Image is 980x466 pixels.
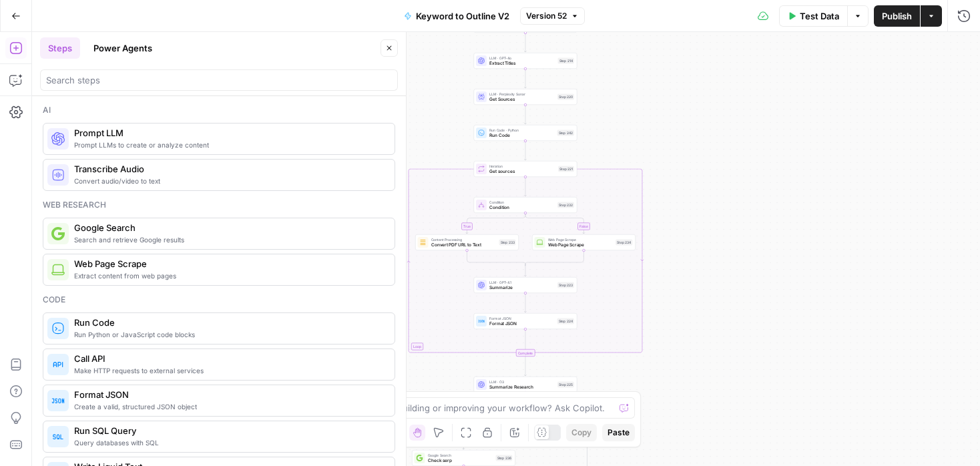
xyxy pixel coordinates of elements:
[431,237,497,242] span: Content Processing
[489,60,555,67] span: Extract Titles
[474,89,577,105] div: LLM · Perplexity SonarGet SourcesStep 220
[489,55,555,61] span: LLM · GPT-4o
[43,104,395,116] div: Ai
[74,437,384,448] span: Query databases with SQL
[474,161,577,177] div: LoopIterationGet sourcesStep 221
[474,377,577,393] div: LLM · O3Summarize ResearchStep 225
[431,242,497,248] span: Convert PDF URL to Text
[616,240,633,246] div: Step 234
[525,33,527,52] g: Edge from step_198 to step_214
[558,166,574,172] div: Step 221
[548,237,614,242] span: Web Page Scrape
[548,242,614,248] span: Web Page Scrape
[74,388,384,401] span: Format JSON
[525,141,527,160] g: Edge from step_242 to step_221
[566,424,597,441] button: Copy
[489,132,555,139] span: Run Code
[489,204,555,211] span: Condition
[489,91,555,97] span: LLM · Perplexity Sonar
[525,264,527,277] g: Edge from step_232-conditional-end to step_223
[74,176,384,186] span: Convert audio/video to text
[74,365,384,376] span: Make HTTP requests to external services
[525,177,527,196] g: Edge from step_221 to step_232
[463,429,525,449] g: Edge from step_235 to step_236
[525,69,527,88] g: Edge from step_214 to step_220
[532,234,636,250] div: Web Page ScrapeWeb Page ScrapeStep 234
[607,427,630,439] span: Paste
[466,213,525,234] g: Edge from step_232 to step_233
[74,401,384,412] span: Create a valid, structured JSON object
[557,94,574,100] div: Step 220
[558,58,575,64] div: Step 214
[74,126,384,140] span: Prompt LLM
[489,280,555,285] span: LLM · GPT-4.1
[74,162,384,176] span: Transcribe Audio
[416,9,509,23] span: Keyword to Outline V2
[489,200,555,205] span: Condition
[557,318,575,324] div: Step 224
[74,234,384,245] span: Search and retrieve Google results
[557,282,574,288] div: Step 223
[43,199,395,211] div: Web research
[415,234,519,250] div: Content ProcessingConvert PDF URL to TextStep 233
[525,250,584,266] g: Edge from step_234 to step_232-conditional-end
[489,379,555,385] span: LLM · O3
[557,202,574,208] div: Step 232
[489,164,555,169] span: Iteration
[474,349,577,357] div: Complete
[489,96,555,103] span: Get Sources
[779,5,847,27] button: Test Data
[74,140,384,150] span: Prompt LLMs to create or analyze content
[74,270,384,281] span: Extract content from web pages
[474,313,577,329] div: Format JSONFormat JSONStep 224
[467,250,526,266] g: Edge from step_233 to step_232-conditional-end
[474,277,577,293] div: LLM · GPT-4.1SummarizeStep 223
[85,37,160,59] button: Power Agents
[557,382,574,388] div: Step 225
[571,427,591,439] span: Copy
[74,316,384,329] span: Run Code
[74,257,384,270] span: Web Page Scrape
[499,240,516,246] div: Step 233
[525,293,527,312] g: Edge from step_223 to step_224
[396,5,517,27] button: Keyword to Outline V2
[525,357,527,376] g: Edge from step_221-iteration-end to step_225
[43,294,395,306] div: Code
[489,128,555,133] span: Run Code · Python
[74,221,384,234] span: Google Search
[46,73,392,87] input: Search steps
[74,352,384,365] span: Call API
[428,457,493,464] span: Check serp
[412,450,515,466] div: Google SearchCheck serpStep 236
[525,105,527,124] g: Edge from step_220 to step_242
[874,5,920,27] button: Publish
[474,197,577,213] div: ConditionConditionStep 232
[526,10,567,22] span: Version 52
[516,349,535,357] div: Complete
[496,455,513,461] div: Step 236
[74,329,384,340] span: Run Python or JavaScript code blocks
[489,284,555,291] span: Summarize
[882,9,912,23] span: Publish
[800,9,839,23] span: Test Data
[40,37,80,59] button: Steps
[557,130,575,136] div: Step 242
[489,320,555,327] span: Format JSON
[525,213,585,234] g: Edge from step_232 to step_234
[420,239,427,246] img: 62yuwf1kr9krw125ghy9mteuwaw4
[520,7,585,25] button: Version 52
[489,316,555,321] span: Format JSON
[428,453,493,458] span: Google Search
[602,424,635,441] button: Paste
[474,53,577,69] div: LLM · GPT-4oExtract TitlesStep 214
[489,168,555,175] span: Get sources
[489,384,555,391] span: Summarize Research
[74,424,384,437] span: Run SQL Query
[474,125,577,141] div: Run Code · PythonRun CodeStep 242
